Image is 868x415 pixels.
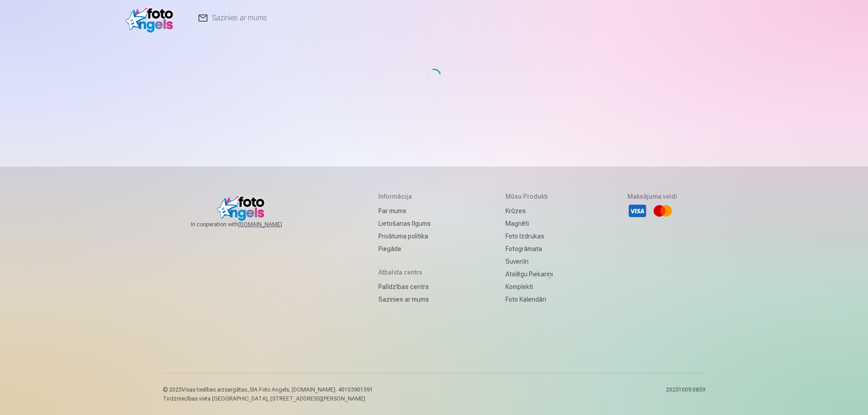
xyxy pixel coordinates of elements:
p: 20251009.0859 [666,386,705,402]
h5: Informācija [378,192,431,201]
a: Atslēgu piekariņi [505,268,553,280]
a: Magnēti [505,217,553,230]
a: Komplekti [505,280,553,293]
a: Fotogrāmata [505,242,553,255]
span: SIA Foto Angels, [DOMAIN_NAME]. 40103901591 [250,387,373,393]
img: /v1 [126,4,178,33]
li: Mastercard [653,201,673,221]
h5: Atbalsta centrs [378,268,431,277]
a: Lietošanas līgums [378,217,431,230]
a: Sazinies ar mums [378,293,431,306]
p: Tirdzniecības vieta [GEOGRAPHIC_DATA], [STREET_ADDRESS][PERSON_NAME] [163,395,373,402]
li: Visa [627,201,647,221]
a: Foto kalendāri [505,293,553,306]
p: © 2025 Visas tiesības aizsargātas. , [163,386,373,393]
h5: Maksājuma veidi [627,192,677,201]
a: Privātuma politika [378,230,431,242]
h5: Mūsu produkti [505,192,553,201]
a: Foto izdrukas [505,230,553,242]
a: Par mums [378,205,431,217]
span: In cooperation with [191,221,304,228]
a: Piegāde [378,242,431,255]
a: [DOMAIN_NAME] [238,221,304,228]
a: Palīdzības centrs [378,280,431,293]
a: Suvenīri [505,255,553,268]
a: Krūzes [505,205,553,217]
